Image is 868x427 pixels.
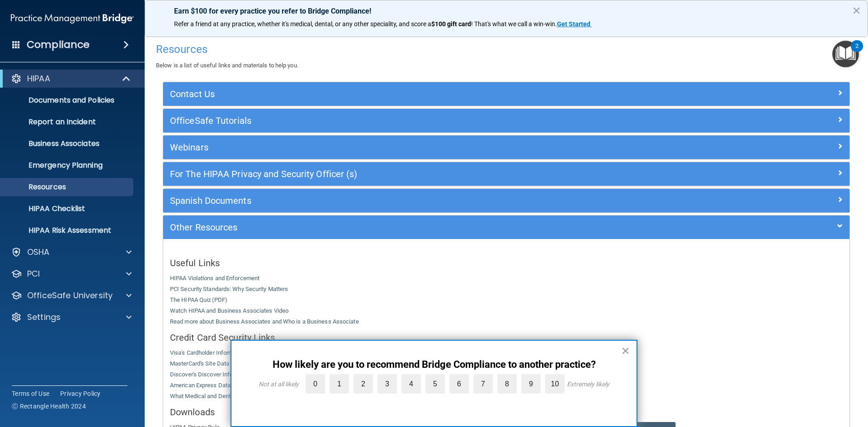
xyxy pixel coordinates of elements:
[449,374,469,394] label: 6
[545,374,565,394] label: 10
[832,41,859,67] button: Open Resource Center, 2 new notifications
[6,183,129,192] p: Resources
[567,380,609,388] div: Extremely likely
[6,96,129,105] p: Documents and Policies
[471,20,557,28] span: ! That's what we call a win-win.
[259,380,299,388] div: Not at all likely
[170,222,671,232] h5: Other Resources
[377,374,397,394] label: 3
[170,360,298,367] a: MasterCard's Site Data Protection (SDP) Program
[27,290,113,301] p: OfficeSafe University
[557,20,590,28] strong: Get Started
[27,247,50,258] p: OSHA
[431,20,471,28] strong: $100 gift card
[425,374,445,394] label: 5
[156,62,298,69] span: Below is a list of useful links and materials to help you.
[170,393,401,399] a: What Medical and Dental Practices Need to Know About Credit Card Processing and Fees
[6,161,129,170] p: Emergency Planning
[170,307,288,314] a: Watch HIPAA and Business Associates Video
[12,402,86,411] span: Ⓒ Rectangle Health 2024
[174,7,839,15] p: Earn $100 for every practice you refer to Bridge Compliance!
[156,43,857,55] h4: Resources
[401,374,421,394] label: 4
[170,258,843,268] h5: Useful Links
[170,296,227,303] a: The HIPAA Quiz (PDF)
[521,374,541,394] label: 9
[170,169,671,179] h5: For The HIPAA Privacy and Security Officer (s)
[6,204,129,213] p: HIPAA Checklist
[170,89,671,99] h5: Contact Us
[250,359,618,371] p: How likely are you to recommend Bridge Compliance to another practice?
[170,142,671,152] h5: Webinars
[11,9,134,28] img: PMB logo
[170,116,671,126] h5: OfficeSafe Tutorials
[330,374,349,394] label: 1
[27,312,61,323] p: Settings
[6,226,129,235] p: HIPAA Risk Assessment
[170,275,259,282] a: HIPAA Violations and Enforcement
[170,371,361,378] a: Discover's Discover Information Security and Compliance (DISC) Program
[712,363,857,399] iframe: Drift Widget Chat Controller
[174,20,431,28] span: Refer a friend at any practice, whether it's medical, dental, or any other speciality, and score a
[497,374,517,394] label: 8
[852,3,861,18] button: Close
[170,318,359,325] a: Read more about Business Associates and Who is a Business Associate
[473,374,493,394] label: 7
[170,349,311,356] a: Visa's Cardholder Information Security Program (CISP)
[170,333,843,343] h5: Credit Card Security Links
[60,389,101,398] a: Privacy Policy
[6,117,129,127] p: Report an Incident
[6,139,129,148] p: Business Associates
[27,38,90,51] h4: Compliance
[170,196,671,206] h5: Spanish Documents
[170,407,843,417] h5: Downloads
[27,73,50,84] p: HIPAA
[12,389,49,398] a: Terms of Use
[170,382,318,389] a: American Express Data Security Operating Policy (DSOP)
[170,286,288,292] a: PCI Security Standards: Why Security Matters
[621,343,630,358] button: Close
[354,374,373,394] label: 2
[27,268,40,279] p: PCI
[306,374,325,394] label: 0
[855,46,859,58] div: 2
